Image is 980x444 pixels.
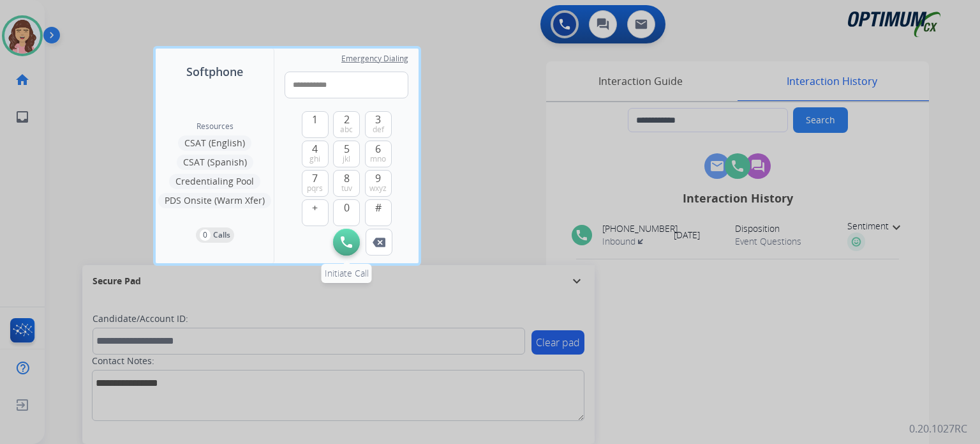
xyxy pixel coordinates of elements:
button: 2abc [333,111,360,138]
span: def [373,125,384,135]
span: jkl [343,154,350,164]
button: 7pqrs [302,170,329,197]
button: 4ghi [302,141,329,167]
span: 6 [375,141,381,157]
img: call-button [341,236,352,248]
span: # [375,200,382,215]
span: Emergency Dialing [341,54,408,64]
span: 8 [344,171,350,186]
span: 3 [375,112,381,127]
button: Initiate Call [333,229,360,256]
p: 0 [200,229,211,241]
p: Calls [213,229,230,241]
button: 3def [365,111,392,138]
span: 9 [375,171,381,186]
span: 5 [344,141,350,157]
span: Initiate Call [325,267,369,279]
p: 0.20.1027RC [909,421,967,436]
button: + [302,199,329,226]
span: + [312,200,318,215]
button: 0 [333,199,360,226]
span: 2 [344,112,350,127]
button: 6mno [365,141,392,167]
img: call-button [373,238,385,247]
button: PDS Onsite (Warm Xfer) [158,193,271,208]
span: tuv [341,183,352,194]
span: Softphone [186,63,243,80]
button: 5jkl [333,141,360,167]
button: # [365,199,392,226]
button: Credentialing Pool [169,174,260,189]
button: 1 [302,111,329,138]
span: 0 [344,200,350,215]
button: 9wxyz [365,170,392,197]
button: 8tuv [333,170,360,197]
span: wxyz [369,183,387,194]
span: 7 [312,171,318,186]
span: ghi [309,154,320,164]
button: CSAT (English) [178,135,251,151]
span: 1 [312,112,318,127]
button: CSAT (Spanish) [177,155,253,170]
span: mno [370,154,386,164]
span: abc [340,125,353,135]
button: 0Calls [196,227,234,243]
span: Resources [197,121,234,132]
span: pqrs [307,183,323,194]
span: 4 [312,141,318,157]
